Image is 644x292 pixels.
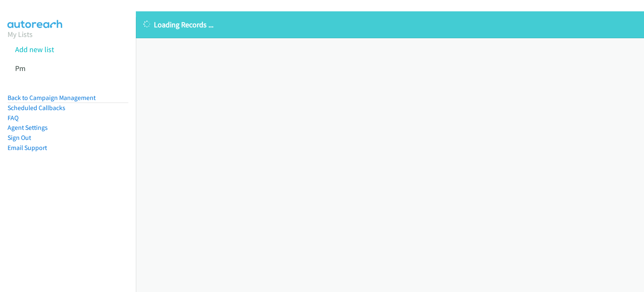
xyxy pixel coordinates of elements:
[8,114,18,122] a: FAQ
[8,134,31,142] a: Sign Out
[8,144,47,152] a: Email Support
[143,19,636,30] p: Loading Records ...
[8,29,33,39] a: My Lists
[8,104,65,112] a: Scheduled Callbacks
[15,63,26,73] a: Pm
[8,94,96,102] a: Back to Campaign Management
[8,124,48,132] a: Agent Settings
[15,45,54,54] a: Add new list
